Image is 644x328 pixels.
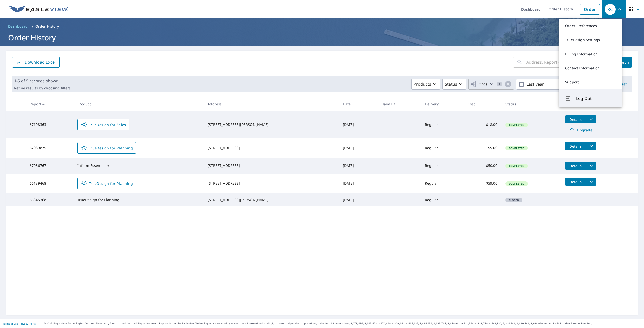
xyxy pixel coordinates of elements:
a: TrueDesign for Sales [77,119,129,130]
p: © 2025 Eagle View Technologies, Inc. and Pictometry International Corp. All Rights Reserved. Repo... [44,322,641,325]
a: TrueDesign Settings [559,33,622,47]
td: [DATE] [339,138,377,158]
td: 67086767 [26,158,73,174]
th: Claim ID [377,97,421,111]
td: [DATE] [339,193,377,206]
input: Address, Report #, Claim ID, etc. [526,55,610,69]
a: Billing Information [559,47,622,61]
span: Log Out [576,95,616,101]
div: [STREET_ADDRESS][PERSON_NAME] [208,122,335,127]
th: Address [204,97,339,111]
button: Orgs1 [468,79,514,90]
span: Completed [506,146,527,150]
span: TrueDesign for Sales [81,122,126,128]
span: TrueDesign for Planning [81,145,133,151]
td: 67089875 [26,138,73,158]
th: Cost [464,97,501,111]
td: 66189468 [26,174,73,193]
button: filesDropdownBtn-67086767 [586,162,596,170]
span: Details [568,117,583,122]
button: Status [442,79,466,90]
a: TrueDesign for Planning [77,178,136,189]
a: Contact Information [559,61,622,75]
nav: breadcrumb [6,22,638,30]
td: [DATE] [339,158,377,174]
th: Status [501,97,561,111]
td: Regular [421,111,464,138]
td: Inform Essentials+ [73,158,204,174]
button: Download Excel [12,57,60,68]
div: [STREET_ADDRESS] [208,145,335,150]
th: Delivery [421,97,464,111]
button: Search [614,57,632,68]
button: Log Out [559,89,622,107]
button: detailsBtn-67089875 [565,142,586,150]
button: filesDropdownBtn-67089875 [586,142,596,150]
img: EV Logo [9,6,68,13]
p: Last year [525,80,583,89]
span: Orgs [471,81,488,87]
button: filesDropdownBtn-66189468 [586,178,596,186]
p: Products [414,81,431,87]
a: Upgrade [565,126,596,134]
div: [STREET_ADDRESS][PERSON_NAME] [208,197,335,202]
div: [STREET_ADDRESS] [208,163,335,168]
p: Order History [35,24,59,29]
td: Regular [421,158,464,174]
td: [DATE] [339,111,377,138]
p: Download Excel [25,59,56,65]
div: [STREET_ADDRESS] [208,181,335,186]
td: [DATE] [339,174,377,193]
button: filesDropdownBtn-67108363 [586,115,596,123]
p: Status [445,81,457,87]
a: Order Preferences [559,19,622,33]
span: TrueDesign for Planning [81,180,133,186]
span: Reset [616,81,628,87]
button: Reset [614,79,630,90]
a: Support [559,75,622,89]
button: detailsBtn-67108363 [565,115,586,123]
p: 1-5 of 5 records shown [14,78,71,84]
li: / [32,23,33,29]
p: | [3,322,36,325]
a: TrueDesign for Planning [77,142,136,154]
button: Last year [516,79,592,90]
a: Order [580,4,600,15]
td: $9.00 [464,138,501,158]
th: Date [339,97,377,111]
button: detailsBtn-67086767 [565,162,586,170]
span: Completed [506,164,527,168]
td: $59.00 [464,174,501,193]
td: $18.00 [464,111,501,138]
span: Details [568,163,583,168]
td: 67108363 [26,111,73,138]
span: Details [568,144,583,149]
span: Upgrade [568,127,593,133]
td: $50.00 [464,158,501,174]
td: - [464,193,501,206]
th: Report # [26,97,73,111]
h1: Order History [6,32,638,43]
span: Completed [506,123,527,127]
button: detailsBtn-66189468 [565,178,586,186]
span: Closed [506,198,522,202]
td: 65345368 [26,193,73,206]
div: KC [605,4,616,15]
span: Dashboard [8,24,28,29]
span: Search [618,60,628,65]
td: Regular [421,174,464,193]
span: Completed [506,182,527,185]
span: Details [568,179,583,184]
p: Refine results by choosing filters [14,86,71,90]
td: Regular [421,193,464,206]
th: Product [73,97,204,111]
span: 1 [497,82,502,86]
td: TrueDesign for Planning [73,193,204,206]
td: Regular [421,138,464,158]
a: Dashboard [6,22,30,30]
a: Terms of Use [3,322,18,325]
button: Products [411,79,440,90]
a: Privacy Policy [20,322,36,325]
